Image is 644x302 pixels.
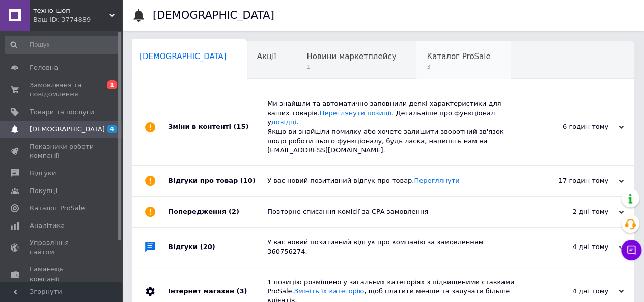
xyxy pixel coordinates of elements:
[107,80,117,89] span: 1
[233,123,248,130] span: (15)
[267,207,522,216] div: Повторне списання комісії за СРА замовлення
[427,52,490,61] span: Каталог ProSale
[139,52,227,61] span: [DEMOGRAPHIC_DATA]
[30,80,94,99] span: Замовлення та повідомлення
[257,52,276,61] span: Акції
[306,63,396,71] span: 1
[33,15,122,24] div: Ваш ID: 3774889
[30,125,105,134] span: [DEMOGRAPHIC_DATA]
[294,287,365,295] a: Змініть їх категорію
[522,287,624,296] div: 4 дні тому
[427,63,490,71] span: 3
[168,89,267,165] div: Зміни в контенті
[30,142,94,160] span: Показники роботи компанії
[30,238,94,257] span: Управління сайтом
[153,9,274,21] h1: [DEMOGRAPHIC_DATA]
[30,186,57,196] span: Покупці
[30,169,56,178] span: Відгуки
[30,107,94,117] span: Товари та послуги
[229,208,239,215] span: (2)
[168,197,267,227] div: Попередження
[621,240,641,260] button: Чат з покупцем
[267,238,522,256] div: У вас новий позитивний відгук про компанію за замовленням 360756274.
[5,36,120,54] input: Пошук
[522,207,624,216] div: 2 дні тому
[107,125,117,133] span: 4
[414,177,459,184] a: Переглянути
[168,228,267,266] div: Відгуки
[30,221,65,230] span: Аналітика
[306,52,396,61] span: Новини маркетплейсу
[33,6,109,15] span: техно-шоп
[236,287,247,295] span: (3)
[30,265,94,283] span: Гаманець компанії
[271,118,297,126] a: довідці
[200,243,215,251] span: (20)
[30,63,58,72] span: Головна
[522,176,624,185] div: 17 годин тому
[30,204,85,213] span: Каталог ProSale
[240,177,256,184] span: (10)
[522,122,624,131] div: 6 годин тому
[267,176,522,185] div: У вас новий позитивний відгук про товар.
[267,99,522,155] div: Ми знайшли та автоматично заповнили деякі характеристики для ваших товарів. . Детальніше про функ...
[522,242,624,252] div: 4 дні тому
[320,109,391,117] a: Переглянути позиції
[168,166,267,196] div: Відгуки про товар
